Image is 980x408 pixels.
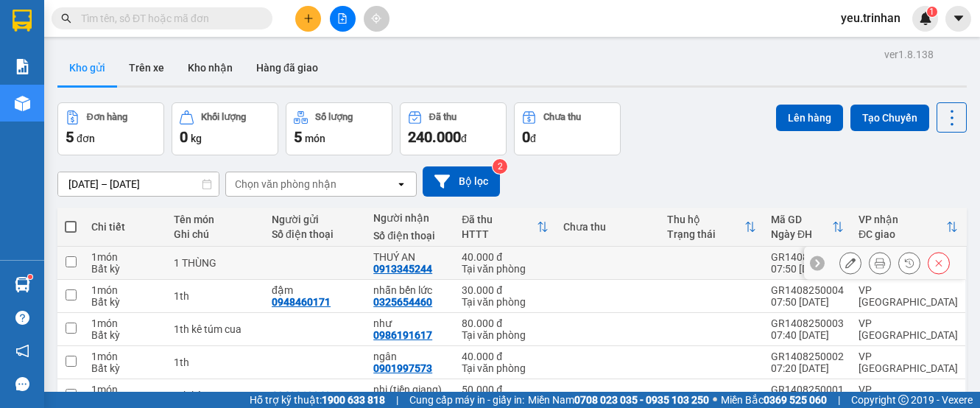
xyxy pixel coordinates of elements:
span: đơn [77,133,95,144]
div: VP [GEOGRAPHIC_DATA] [859,317,958,341]
div: 1th [174,356,257,368]
button: Đơn hàng5đơn [57,102,164,155]
span: aim [371,13,381,24]
div: nhi (tiền giang) [373,384,447,395]
div: 07:50 [DATE] [771,263,844,275]
div: nhẫn bến lức [373,284,447,296]
div: 07:40 [DATE] [771,329,844,341]
div: 0325654460 [373,296,432,308]
strong: 0708 023 035 - 0935 103 250 [574,394,709,406]
button: Tạo Chuyến [850,105,929,131]
img: solution-icon [15,59,30,74]
span: notification [15,344,29,358]
th: Toggle SortBy [454,208,556,247]
div: VP [GEOGRAPHIC_DATA] [859,351,958,374]
div: Bất kỳ [91,263,159,275]
div: Số lượng [315,112,353,122]
span: đ [530,133,536,144]
strong: 0369 525 060 [764,394,827,406]
div: Ghi chú [174,228,257,240]
div: 0986191617 [373,329,432,341]
img: icon-new-feature [919,12,932,25]
span: copyright [898,395,909,405]
sup: 1 [28,275,32,279]
div: 07:50 [DATE] [771,296,844,308]
span: ⚪️ [713,397,717,403]
div: Chi tiết [91,221,159,233]
div: VP [GEOGRAPHIC_DATA] [859,284,958,308]
sup: 2 [493,159,507,174]
div: 1 món [91,251,159,263]
div: Tên món [174,214,257,225]
sup: 1 [927,7,937,17]
div: 1th kê túm cua [174,323,257,335]
input: Select a date range. [58,172,219,196]
div: 1 THÙNG [174,257,257,269]
div: Người nhận [373,212,447,224]
div: Khối lượng [201,112,246,122]
div: 40.000 đ [462,251,549,263]
img: warehouse-icon [15,277,30,292]
div: 1th kê [174,390,257,401]
div: GR1408250004 [771,284,844,296]
div: HTTT [462,228,537,240]
div: 0948460171 [272,296,331,308]
div: đậm [272,284,359,296]
span: món [305,133,325,144]
div: GR1408250001 [771,384,844,395]
div: 1 món [91,351,159,362]
div: ver 1.8.138 [884,46,934,63]
div: ngân [373,351,447,362]
button: Trên xe [117,50,176,85]
div: GR1408250005 [771,251,844,263]
div: 1 món [91,384,159,395]
span: search [61,13,71,24]
div: 50.000 đ [462,384,549,395]
button: Số lượng5món [286,102,392,155]
input: Tìm tên, số ĐT hoặc mã đơn [81,10,255,27]
div: Ngày ĐH [771,228,832,240]
div: 30.000 đ [462,284,549,296]
span: Miền Bắc [721,392,827,408]
div: GR1408250002 [771,351,844,362]
button: Hàng đã giao [244,50,330,85]
button: caret-down [945,6,971,32]
div: Mã GD [771,214,832,225]
span: Cung cấp máy in - giấy in: [409,392,524,408]
button: Khối lượng0kg [172,102,278,155]
div: GR1408250003 [771,317,844,329]
span: question-circle [15,311,29,325]
button: Kho gửi [57,50,117,85]
div: VP nhận [859,214,946,225]
div: Chưa thu [563,221,652,233]
span: đ [461,133,467,144]
span: yeu.trinhan [829,9,912,27]
th: Toggle SortBy [764,208,851,247]
div: 80.000 đ [462,317,549,329]
button: Lên hàng [776,105,843,131]
img: warehouse-icon [15,96,30,111]
strong: 1900 633 818 [322,394,385,406]
div: Bất kỳ [91,329,159,341]
div: 07:20 [DATE] [771,362,844,374]
div: ĐC giao [859,228,946,240]
span: 1 [929,7,934,17]
span: 5 [66,128,74,146]
span: plus [303,13,314,24]
div: Đơn hàng [87,112,127,122]
div: Tại văn phòng [462,296,549,308]
div: 0901997573 [373,362,432,374]
span: Miền Nam [528,392,709,408]
div: 0913345244 [373,263,432,275]
span: 240.000 [408,128,461,146]
div: Đã thu [429,112,456,122]
div: 1 món [91,317,159,329]
div: Tại văn phòng [462,263,549,275]
div: THUÝ AN [373,251,447,263]
div: Bất kỳ [91,296,159,308]
span: | [396,392,398,408]
div: VP [GEOGRAPHIC_DATA] [859,384,958,407]
span: caret-down [952,12,965,25]
span: message [15,377,29,391]
button: Kho nhận [176,50,244,85]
